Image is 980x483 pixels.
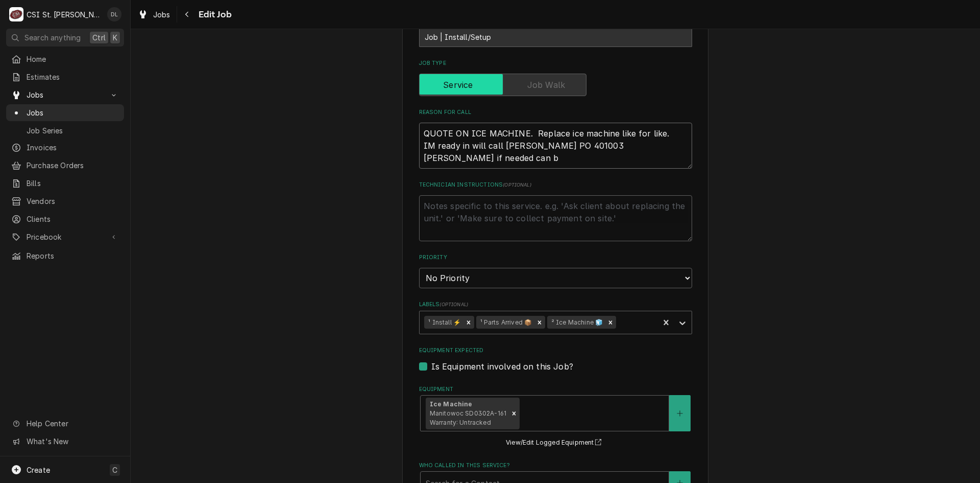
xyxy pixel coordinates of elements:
strong: Ice Machine [430,400,473,408]
span: Purchase Orders [27,160,119,171]
label: Priority [419,254,692,262]
label: Who called in this service? [419,462,692,470]
div: Job | Install/Setup [419,28,692,47]
label: Reason For Call [419,108,692,117]
label: Labels [419,301,692,309]
div: Equipment Expected [419,347,692,373]
a: Invoices [6,139,124,156]
a: Bills [6,175,124,192]
a: Jobs [6,104,124,121]
label: Job Type [419,59,692,67]
div: Priority [419,254,692,288]
span: Estimates [27,72,119,82]
div: David Lindsey's Avatar [107,7,121,21]
span: Help Center [27,418,118,429]
label: Technician Instructions [419,181,692,189]
div: CSI St. Louis's Avatar [9,7,23,21]
span: What's New [27,436,118,447]
span: Manitowoc SD0302A-161 Warranty: Untracked [430,409,506,426]
div: Remove ² Ice Machine 🧊 [605,316,616,329]
label: Equipment Expected [419,347,692,355]
span: Pricebook [27,232,104,242]
a: Jobs [134,6,175,23]
div: DL [107,7,121,21]
button: Create New Equipment [669,395,691,431]
a: Go to Pricebook [6,228,124,245]
button: Navigate back [179,6,195,22]
svg: Create New Equipment [677,410,683,417]
label: Is Equipment involved on this Job? [431,360,573,373]
div: Job Type [419,59,692,96]
button: View/Edit Logged Equipment [504,436,606,449]
div: C [9,7,23,21]
span: ( optional ) [503,182,531,188]
span: C [112,465,117,475]
button: Search anythingCtrlK [6,29,124,47]
div: ¹ Install ⚡️ [424,316,463,329]
span: Ctrl [92,32,106,43]
label: Equipment [419,385,692,394]
span: Job Series [27,125,119,136]
span: Search anything [24,32,81,43]
a: Go to Jobs [6,86,124,103]
div: Service [419,74,692,96]
div: Reason For Call [419,108,692,168]
div: Remove [object Object] [508,398,520,429]
a: Estimates [6,68,124,85]
a: Home [6,51,124,67]
div: Service Type [419,18,692,47]
span: Jobs [153,9,170,20]
div: Remove ¹ Parts Arrived 📦 [534,316,545,329]
textarea: QUOTE ON ICE MACHINE. Replace ice machine like for like. IM ready in will call [PERSON_NAME] PO 4... [419,123,692,169]
span: Jobs [27,89,104,100]
span: Create [27,466,50,474]
a: Vendors [6,193,124,210]
a: Go to Help Center [6,415,124,432]
span: Bills [27,178,119,189]
span: Jobs [27,107,119,118]
a: Purchase Orders [6,157,124,174]
span: ( optional ) [439,302,468,307]
div: ¹ Parts Arrived 📦 [476,316,534,329]
a: Go to What's New [6,433,124,450]
span: Clients [27,214,119,224]
div: CSI St. [PERSON_NAME] [27,9,102,20]
div: Equipment [419,385,692,449]
div: Technician Instructions [419,181,692,241]
a: Clients [6,211,124,227]
span: Home [27,54,119,64]
div: Labels [419,301,692,334]
span: Vendors [27,196,119,206]
span: Edit Job [195,8,232,21]
div: ² Ice Machine 🧊 [547,316,605,329]
span: Reports [27,250,119,261]
span: Invoices [27,142,119,153]
span: K [113,32,117,43]
a: Job Series [6,122,124,139]
div: Remove ¹ Install ⚡️ [463,316,474,329]
a: Reports [6,247,124,264]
